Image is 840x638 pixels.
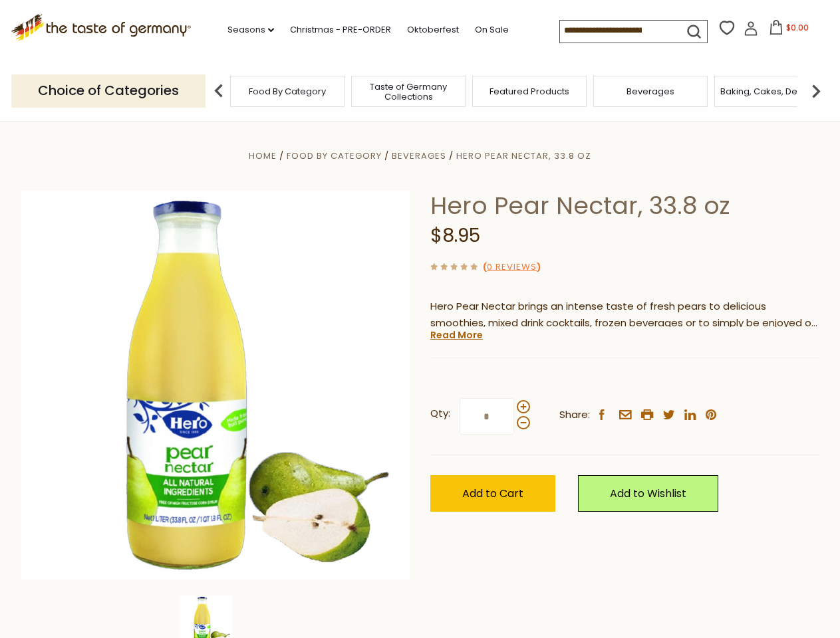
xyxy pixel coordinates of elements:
[392,150,446,162] a: Beverages
[490,86,569,96] a: Featured Products
[407,23,459,37] a: Oktoberfest
[430,328,483,342] a: Read More
[227,23,274,37] a: Seasons
[456,150,591,162] a: Hero Pear Nectar, 33.8 oz
[487,261,537,274] a: 0 Reviews
[786,22,809,33] span: $0.00
[803,78,829,104] img: next arrow
[287,150,382,162] a: Food By Category
[460,398,514,435] input: Qty:
[483,261,541,273] span: ( )
[430,298,819,332] p: Hero Pear Nectar brings an intense taste of fresh pears to delicious smoothies, mixed drink cockt...
[21,191,410,580] img: Hero Pear Nectar, 33.8 oz
[430,191,819,221] h1: Hero Pear Nectar, 33.8 oz
[462,486,523,501] span: Add to Cart
[578,475,718,512] a: Add to Wishlist
[430,405,450,422] strong: Qty:
[249,86,326,96] a: Food By Category
[475,23,509,37] a: On Sale
[11,74,206,107] p: Choice of Categories
[720,86,823,96] a: Baking, Cakes, Desserts
[559,407,590,423] span: Share:
[249,150,277,162] a: Home
[206,78,232,104] img: previous arrow
[355,82,462,102] a: Taste of Germany Collections
[761,20,817,40] button: $0.00
[627,86,674,96] a: Beverages
[290,23,391,37] a: Christmas - PRE-ORDER
[430,475,555,512] button: Add to Cart
[430,223,480,249] span: $8.95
